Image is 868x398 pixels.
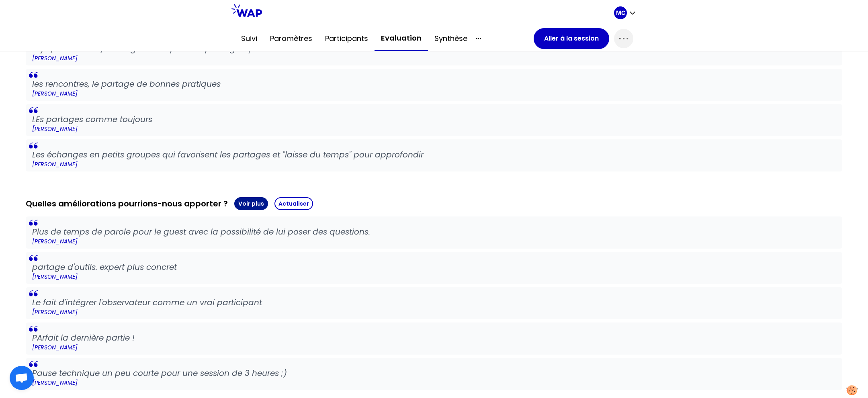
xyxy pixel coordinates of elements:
[319,27,375,51] button: Participants
[274,197,313,210] button: Actualiser
[32,226,836,237] p: Plus de temps de parole pour le guest avec la possibilité de lui poser des questions.
[235,27,264,51] button: Suivi
[614,6,637,19] button: MC
[616,9,625,17] p: MC
[32,160,836,168] p: [PERSON_NAME]
[375,26,428,51] button: Evaluation
[10,366,34,390] div: Ouvrir le chat
[32,261,836,273] p: partage d'outils. expert plus concret
[32,90,836,98] p: [PERSON_NAME]
[32,78,836,90] p: les rencontres, le partage de bonnes pratiques
[32,273,836,281] p: [PERSON_NAME]
[32,297,836,308] p: Le fait d'intégrer l'observateur comme un vrai participant
[32,343,836,351] p: [PERSON_NAME]
[32,308,836,316] p: [PERSON_NAME]
[234,197,268,210] button: Voir plus
[264,27,319,51] button: Paramètres
[534,28,609,49] button: Aller à la session
[32,114,836,125] p: LEs partages comme toujours
[32,237,836,245] p: [PERSON_NAME]
[32,379,836,387] p: [PERSON_NAME]
[32,332,836,343] p: PArfait la dernière partie !
[32,54,836,62] p: [PERSON_NAME]
[32,367,836,379] p: Pause technique un peu courte pour une session de 3 heures ;)
[428,27,474,51] button: Synthèse
[32,125,836,133] p: [PERSON_NAME]
[32,149,836,160] p: Les échanges en petits groupes qui favorisent les partages et "laisse du temps" pour approfondir
[26,197,842,210] div: Quelles améliorations pourrions-nous apporter ?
